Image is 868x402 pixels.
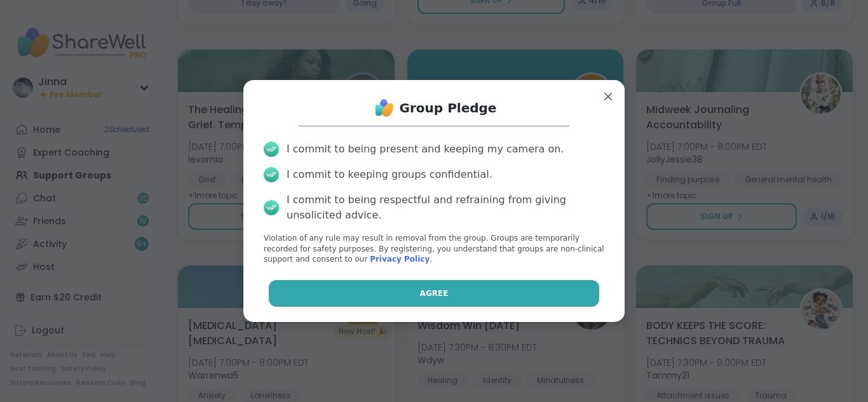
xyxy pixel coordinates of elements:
[372,95,397,121] img: ShareWell Logo
[269,280,600,307] button: Agree
[370,255,430,264] a: Privacy Policy
[287,167,492,182] div: I commit to keeping groups confidential.
[420,288,449,299] span: Agree
[264,233,604,265] p: Violation of any rule may result in removal from the group. Groups are temporarily recorded for s...
[287,142,564,157] div: I commit to being present and keeping my camera on.
[287,192,604,223] div: I commit to being respectful and refraining from giving unsolicited advice.
[400,99,497,117] h1: Group Pledge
